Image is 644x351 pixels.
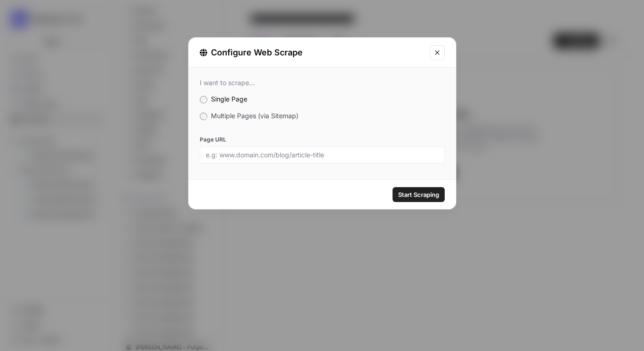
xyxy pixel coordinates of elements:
[398,190,439,199] span: Start Scraping
[200,46,424,59] div: Configure Web Scrape
[393,187,445,202] button: Start Scraping
[200,79,445,87] div: I want to scrape...
[211,95,247,103] span: Single Page
[430,45,445,60] button: Close modal
[206,151,439,159] input: e.g: www.domain.com/blog/article-title
[200,96,207,103] input: Single Page
[211,112,298,120] span: Multiple Pages (via Sitemap)
[200,113,207,120] input: Multiple Pages (via Sitemap)
[200,135,445,144] label: Page URL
